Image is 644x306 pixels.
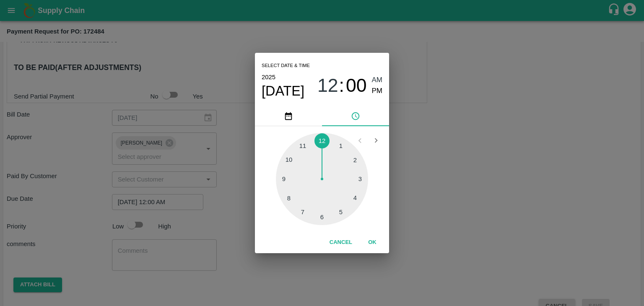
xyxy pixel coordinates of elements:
button: pick time [322,106,389,126]
button: [DATE] [262,83,304,99]
span: 00 [346,75,367,96]
span: 12 [317,75,338,96]
span: : [339,75,344,97]
span: Select date & time [262,60,310,72]
button: pick date [255,106,322,126]
button: 12 [317,75,338,97]
button: 00 [346,75,367,97]
button: PM [372,86,383,97]
button: AM [372,75,383,86]
button: OK [359,235,386,250]
button: Open next view [368,132,384,148]
button: 2025 [262,72,275,83]
button: Cancel [326,235,356,250]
